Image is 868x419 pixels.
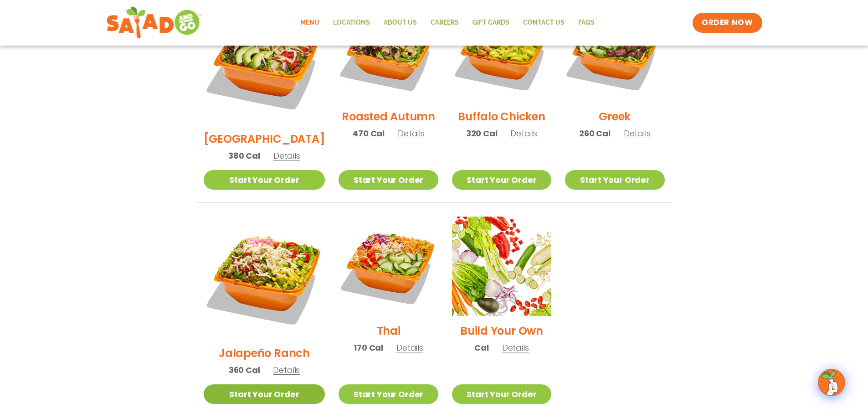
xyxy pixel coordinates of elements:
a: ORDER NOW [693,13,762,33]
span: Details [624,128,651,139]
a: Locations [326,12,377,33]
span: 260 Cal [579,127,611,140]
a: FAQs [571,12,601,33]
span: 170 Cal [354,341,383,354]
h2: Greek [599,109,631,124]
a: GIFT CARDS [466,12,516,33]
a: Start Your Order [339,384,438,404]
img: wpChatIcon [819,370,844,395]
img: Product photo for Buffalo Chicken Salad [452,2,551,102]
span: Details [502,342,529,353]
h2: [GEOGRAPHIC_DATA] [204,131,325,147]
a: Start Your Order [204,384,325,404]
h2: Thai [377,323,401,339]
img: Product photo for Thai Salad [339,217,438,316]
span: 360 Cal [229,364,260,376]
a: Start Your Order [204,170,325,190]
span: Details [273,364,300,376]
span: Cal [474,341,488,354]
span: Details [396,342,423,353]
span: Details [273,150,300,161]
a: Start Your Order [339,170,438,190]
img: new-SAG-logo-768×292 [106,5,202,41]
span: 380 Cal [228,150,260,162]
span: Details [510,128,537,139]
a: About Us [377,12,424,33]
a: Start Your Order [452,384,551,404]
nav: Menu [293,12,601,33]
a: Start Your Order [565,170,664,190]
h2: Jalapeño Ranch [219,345,310,361]
h2: Build Your Own [460,323,543,339]
img: Product photo for Jalapeño Ranch Salad [204,217,325,338]
a: Contact Us [516,12,571,33]
h2: Buffalo Chicken [458,109,545,124]
a: Menu [293,12,326,33]
span: ORDER NOW [702,17,753,28]
img: Product photo for Build Your Own [452,217,551,316]
img: Product photo for BBQ Ranch Salad [204,2,325,124]
span: 470 Cal [352,127,385,140]
span: Details [398,128,425,139]
a: Start Your Order [452,170,551,190]
span: 320 Cal [466,127,498,140]
a: Careers [424,12,466,33]
img: Product photo for Roasted Autumn Salad [339,2,438,102]
img: Product photo for Greek Salad [565,2,664,102]
h2: Roasted Autumn [342,109,435,124]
